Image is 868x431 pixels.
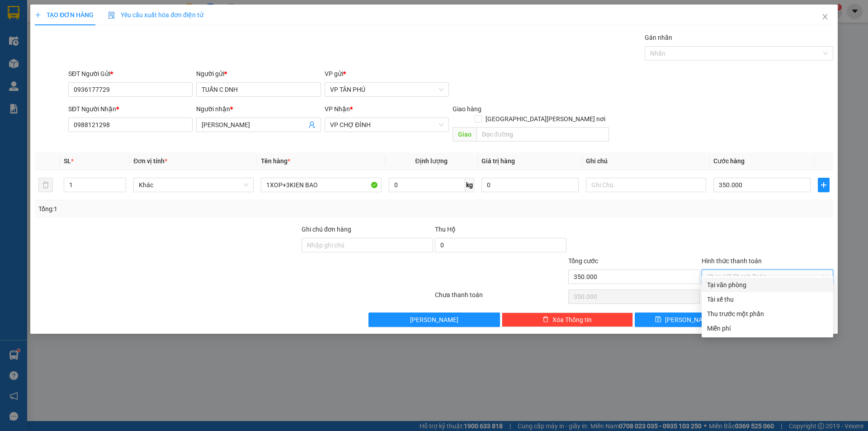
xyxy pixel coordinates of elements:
li: VP Nhận: [90,3,152,20]
button: save[PERSON_NAME] [635,313,733,327]
div: SĐT Người Nhận [68,104,193,114]
button: deleteXóa Thông tin [502,313,633,327]
span: Định lượng [415,157,448,165]
b: VP TÂN PHÚ [27,62,89,74]
b: Công ty TNHH MTV DV-VT [PERSON_NAME] [3,4,71,57]
input: 0 [481,178,579,192]
b: 2THUNG [122,22,165,34]
img: icon [108,12,115,19]
span: close [821,13,829,20]
span: [PERSON_NAME] [665,315,713,325]
li: SL: [90,37,152,54]
div: VP gửi [325,69,449,79]
span: Yêu cầu xuất hóa đơn điện tử [108,11,203,19]
span: VP CHỢ ĐÌNH [330,118,443,132]
span: save [655,316,661,323]
span: TẠO ĐƠN HÀNG [35,11,94,19]
span: Thu Hộ [435,226,456,233]
span: delete [542,316,549,323]
span: Giao hàng [453,105,481,113]
span: Giao [453,127,476,142]
li: VP Gửi: [3,60,65,77]
li: CC [90,54,152,71]
div: SĐT Người Gửi [68,69,193,79]
div: Tại văn phòng [707,280,828,290]
button: Close [812,5,838,30]
div: Miễn phí [707,323,828,333]
label: Gán nhãn [645,34,672,41]
span: kg [465,178,474,192]
input: VD: Bàn, Ghế [261,178,381,192]
div: Thu trước một phần [707,309,828,319]
div: Tài xế thu [707,294,828,304]
span: Giá trị hàng [481,157,515,165]
button: delete [38,178,53,192]
div: Chưa thanh toán [434,290,567,306]
span: Xóa Thông tin [552,315,592,325]
span: SL [64,157,71,165]
span: plus [818,181,829,189]
div: Người nhận [196,104,321,114]
div: Người gửi [196,69,321,79]
input: Ghi Chú [586,178,706,192]
button: [PERSON_NAME] [368,313,500,327]
label: Ghi chú đơn hàng [302,226,351,233]
b: 200.000 [111,56,152,68]
span: Khác [139,178,248,192]
span: Tổng cước [568,257,598,265]
div: Tổng: 1 [38,204,335,214]
th: Ghi chú [582,152,710,170]
span: VP Nhận [325,105,350,113]
span: Cước hàng [713,157,745,165]
span: plus [35,12,41,18]
li: Tên hàng: [90,20,152,37]
input: Ghi chú đơn hàng [302,238,433,252]
span: [PERSON_NAME] [410,315,458,325]
span: VP TÂN PHÚ [330,83,443,96]
span: user-add [308,121,316,128]
span: : [109,59,152,67]
b: VP [PERSON_NAME] [120,5,221,17]
span: [GEOGRAPHIC_DATA][PERSON_NAME] nơi [482,114,609,124]
label: Hình thức thanh toán [702,257,762,265]
span: Tên hàng [261,157,290,165]
span: Đơn vị tính [133,157,167,165]
input: Dọc đường [476,127,609,142]
button: plus [818,178,830,192]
